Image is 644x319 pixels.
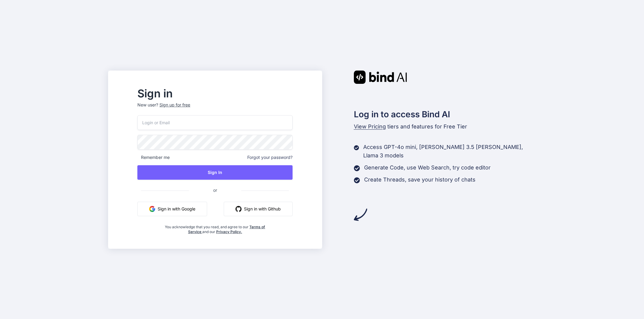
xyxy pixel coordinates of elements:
[364,175,476,184] p: Create Threads, save your history of chats
[354,123,386,130] span: View Pricing
[149,206,155,212] img: google
[364,163,491,172] p: Generate Code, use Web Search, try code editor
[235,206,242,212] img: github
[354,108,536,121] h2: Log in to access Bind AI
[137,154,170,160] span: Remember me
[137,102,293,115] p: New user?
[188,225,265,234] a: Terms of Service
[363,143,536,160] p: Access GPT-4o mini, [PERSON_NAME] 3.5 [PERSON_NAME], Llama 3 models
[224,202,293,216] button: Sign in with Github
[354,208,367,221] img: arrow
[247,154,293,160] span: Forgot your password?
[137,115,293,130] input: Login or Email
[354,71,407,84] img: Bind AI logo
[189,183,241,197] span: or
[137,165,293,180] button: Sign In
[354,122,536,131] p: tiers and features for Free Tier
[137,89,293,98] h2: Sign in
[159,102,190,108] div: Sign up for free
[216,229,242,234] a: Privacy Policy.
[163,221,267,234] div: You acknowledge that you read, and agree to our and our
[137,202,207,216] button: Sign in with Google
